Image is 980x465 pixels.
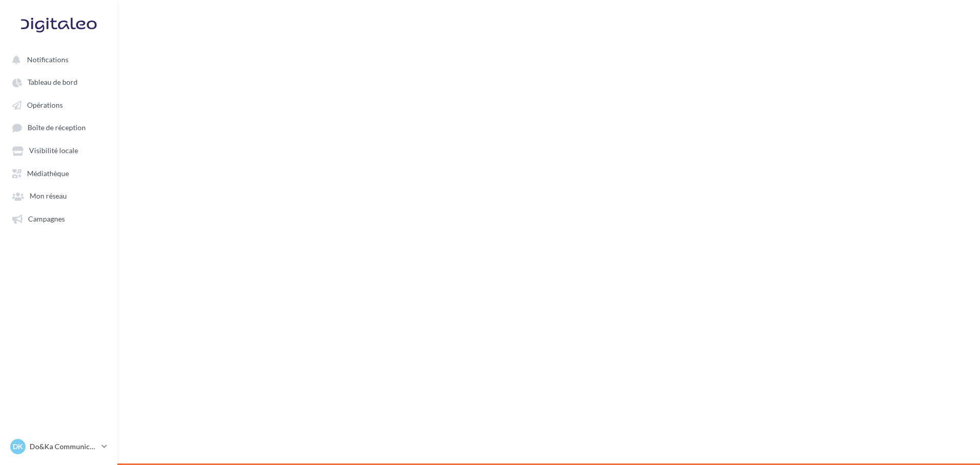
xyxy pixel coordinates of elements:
[27,101,63,109] span: Opérations
[6,209,111,228] a: Campagnes
[6,186,111,205] a: Mon réseau
[28,214,65,223] span: Campagnes
[30,192,67,201] span: Mon réseau
[27,55,68,64] span: Notifications
[29,146,78,155] span: Visibilité locale
[6,50,107,68] button: Notifications
[6,95,111,114] a: Opérations
[27,169,69,178] span: Médiathèque
[13,442,23,452] span: DK
[30,442,97,452] p: Do&Ka Communication
[28,78,78,87] span: Tableau de bord
[6,164,111,182] a: Médiathèque
[6,72,111,91] a: Tableau de bord
[28,124,86,132] span: Boîte de réception
[8,437,109,456] a: DK Do&Ka Communication
[6,141,111,159] a: Visibilité locale
[6,118,111,137] a: Boîte de réception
